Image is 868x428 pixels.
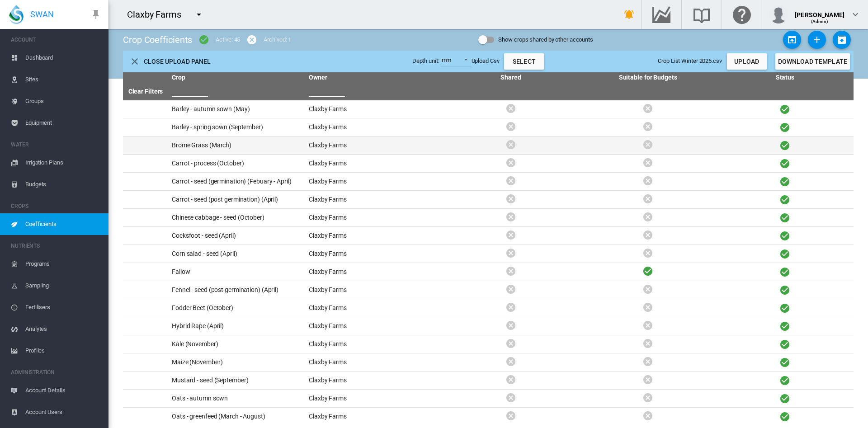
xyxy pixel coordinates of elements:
[779,284,790,296] i: Active
[25,296,101,318] span: Fertilisers
[811,19,829,24] span: (Admin)
[123,155,854,173] tr: Carrot - process (October) Claxby Farms Active
[168,281,305,299] td: Fennel - seed (post germination) (April)
[198,34,209,45] md-icon: icon-checkbox-marked-circle
[305,408,442,425] td: Claxby Farms
[305,390,442,407] td: Claxby Farms
[305,227,442,245] td: Claxby Farms
[123,227,854,245] tr: Cocksfoot - seed (April) Claxby Farms Active
[658,57,722,64] span: Crop List Winter 2025.csv
[850,9,861,20] md-icon: icon-chevron-down
[779,230,790,241] i: Active
[305,353,442,371] td: Claxby Farms
[779,357,790,368] i: Active
[123,299,854,317] tr: Fodder Beet (October) Claxby Farms Active
[779,375,790,386] i: Active
[123,51,217,72] div: icon-close Close Upload Panel
[30,9,54,20] span: SWAN
[642,265,653,277] i: Active
[25,47,101,69] span: Dashboard
[123,263,854,281] tr: Fallow Claxby Farms Active
[504,53,544,70] label: Select
[123,353,854,372] tr: Maize (November) Claxby Farms Active
[811,34,822,45] md-icon: icon-plus
[123,372,854,390] tr: Mustard - seed (September) Claxby Farms Active
[779,266,790,277] i: Active
[144,53,211,70] span: Close Upload Panel
[305,173,442,190] td: Claxby Farms
[123,408,854,426] tr: Oats - greenfeed (March - August) Claxby Farms Active
[305,335,442,353] td: Claxby Farms
[305,155,442,172] td: Claxby Farms
[90,9,101,20] md-icon: icon-pin
[25,318,101,340] span: Analytes
[25,174,101,195] span: Budgets
[25,380,101,401] span: Account Details
[836,34,847,45] md-icon: icon-package-down
[305,372,442,389] td: Claxby Farms
[25,340,101,362] span: Profiles
[619,74,677,81] a: Suitable for Budgets
[168,353,305,371] td: Maize (November)
[775,53,850,70] button: Download Template
[795,7,844,16] div: [PERSON_NAME]
[25,90,101,112] span: Groups
[25,401,101,423] span: Account Users
[193,9,204,20] md-icon: icon-menu-down
[123,335,854,353] tr: Kale (November) Claxby Farms Active
[779,122,790,133] i: Active
[168,317,305,335] td: Hybrid Rape (April)
[779,411,790,422] i: Active
[168,173,305,190] td: Carrot - seed (germination) (Febuary - April)
[168,372,305,389] td: Mustard - seed (September)
[779,212,790,223] i: Active
[478,33,593,47] md-switch: Show crops shared by other accounts
[779,194,790,205] i: Active
[305,317,442,335] td: Claxby Farms
[305,299,442,317] td: Claxby Farms
[25,275,101,296] span: Sampling
[123,390,854,408] tr: Oats - autumn sown Claxby Farms Active
[168,390,305,407] td: Oats - autumn sown
[305,209,442,226] td: Claxby Farms
[25,112,101,134] span: Equipment
[123,33,192,46] div: Crop Coefficients
[172,74,185,81] a: Crop
[123,100,854,118] tr: Barley - autumn sown (May) Claxby Farms Active
[779,158,790,169] i: Active
[123,191,854,209] tr: Carrot - seed (post germination) (April) Claxby Farms Active
[25,69,101,90] span: Sites
[264,36,291,44] div: Archived: 1
[25,152,101,174] span: Irrigation Plans
[11,365,101,380] span: ADMINISTRATION
[779,248,790,259] i: Active
[624,9,635,20] md-icon: icon-bell-ring
[779,339,790,350] i: Active
[309,74,327,81] a: Owner
[691,9,712,20] md-icon: Search the knowledge base
[779,176,790,187] i: Active
[127,53,214,70] button: icon-close Close Upload Panel
[442,56,452,63] div: mm
[787,34,797,45] md-icon: icon-open-in-app
[305,136,442,154] td: Claxby Farms
[168,191,305,208] td: Carrot - seed (post germination) (April)
[123,118,854,136] tr: Barley - spring sown (September) Claxby Farms Active
[783,31,801,49] button: Upload Crop Data
[305,263,442,281] td: Claxby Farms
[731,9,753,20] md-icon: Click here for help
[776,74,794,81] a: Status
[243,31,261,49] button: icon-cancel
[779,320,790,332] i: Active
[128,88,163,95] a: Clear Filters
[168,335,305,353] td: Kale (November)
[168,299,305,317] td: Fodder Beet (October)
[25,253,101,275] span: Programs
[168,245,305,263] td: Corn salad - seed (April)
[11,33,101,47] span: ACCOUNT
[190,5,208,24] button: icon-menu-down
[123,209,854,227] tr: Chinese cabbage - seed (October) Claxby Farms Active
[779,302,790,314] i: Active
[779,103,790,115] i: Active
[123,281,854,299] tr: Fennel - seed (post germination) (April) Claxby Farms Active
